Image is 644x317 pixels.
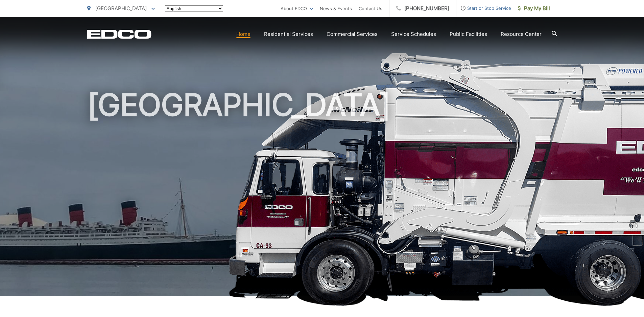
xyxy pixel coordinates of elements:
[236,30,251,38] a: Home
[87,88,557,302] h1: [GEOGRAPHIC_DATA]
[391,30,436,38] a: Service Schedules
[359,4,382,13] a: Contact Us
[264,30,313,38] a: Residential Services
[327,30,378,38] a: Commercial Services
[320,4,352,13] a: News & Events
[281,4,313,13] a: About EDCO
[450,30,487,38] a: Public Facilities
[87,29,151,39] a: EDCD logo. Return to the homepage.
[501,30,542,38] a: Resource Center
[95,5,147,12] span: [GEOGRAPHIC_DATA]
[518,4,550,13] span: Pay My Bill
[165,5,223,12] select: Select a language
